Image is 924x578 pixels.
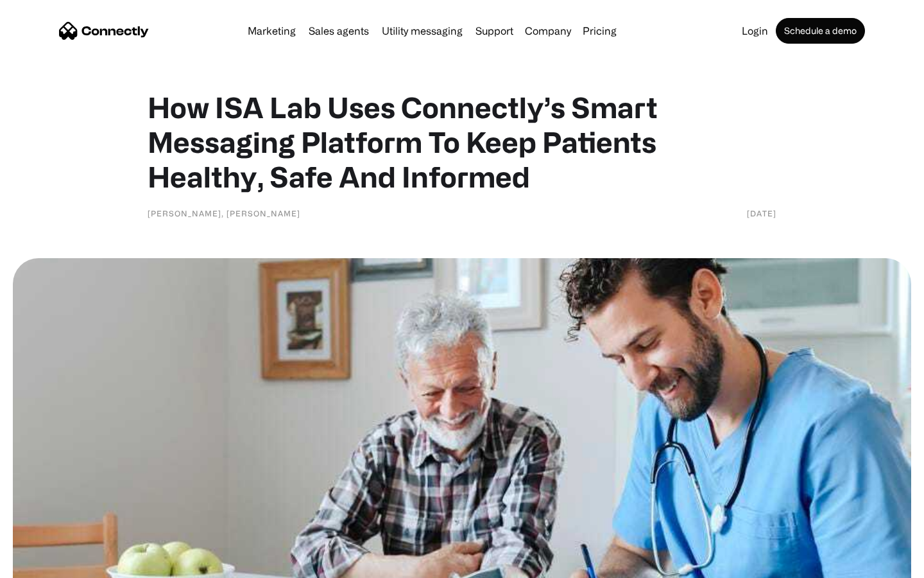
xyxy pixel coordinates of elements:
[470,26,518,36] a: Support
[737,26,773,36] a: Login
[377,26,468,36] a: Utility messaging
[304,26,374,36] a: Sales agents
[148,90,776,194] h1: How ISA Lab Uses Connectly’s Smart Messaging Platform To Keep Patients Healthy, Safe And Informed
[243,26,301,36] a: Marketing
[26,556,77,574] ul: Language list
[577,26,622,36] a: Pricing
[747,207,776,220] div: [DATE]
[776,18,865,44] a: Schedule a demo
[148,207,300,220] div: [PERSON_NAME], [PERSON_NAME]
[13,556,77,574] aside: Language selected: English
[525,22,571,40] div: Company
